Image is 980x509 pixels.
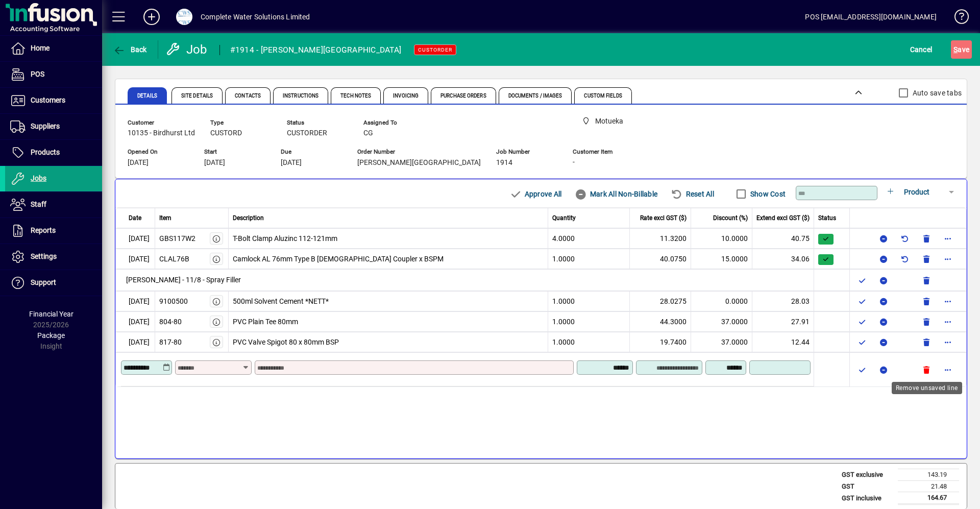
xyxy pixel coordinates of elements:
span: Support [31,278,56,286]
button: Reset All [667,185,718,203]
span: Customer [128,119,195,126]
a: POS [5,62,102,87]
td: [DATE] [115,228,155,249]
td: 27.91 [752,311,814,332]
td: PVC Valve Spigot 80 x 80mm BSP [229,332,549,352]
span: Mark All Non-Billable [575,186,657,202]
td: 11.3200 [630,228,691,249]
a: Knowledge Base [947,2,967,35]
span: Start [204,149,265,155]
span: Jobs [31,174,46,182]
button: Add [135,8,168,26]
label: Auto save tabs [911,88,962,98]
td: 164.67 [898,492,959,504]
span: Motueka [578,115,644,128]
td: 28.03 [752,291,814,311]
span: - [573,158,575,166]
span: CUSTORDER [287,129,327,137]
span: Customer Item [573,149,634,155]
td: [DATE] [115,332,155,352]
td: Camlock AL 76mm Type B [DEMOGRAPHIC_DATA] Coupler x BSPM [229,249,549,269]
button: More options [940,334,956,350]
span: Assigned To [363,119,425,126]
app-page-header-button: Back [102,40,158,59]
span: Rate excl GST ($) [640,213,687,223]
td: 34.06 [752,249,814,269]
button: Mark All Non-Billable [571,185,661,203]
span: Financial Year [29,310,73,318]
span: Home [31,44,50,52]
td: 44.3000 [630,311,691,332]
div: #1914 - [PERSON_NAME][GEOGRAPHIC_DATA] [230,42,402,58]
span: ave [953,41,969,58]
span: [DATE] [128,159,149,167]
td: 21.48 [898,480,959,492]
span: Invoicing [393,93,419,99]
button: More options [940,293,956,309]
a: Support [5,270,102,296]
td: 1.0000 [548,291,630,311]
button: Approve All [505,185,566,203]
td: 500ml Solvent Cement *NETT* [229,291,549,311]
div: 817-80 [159,337,182,348]
button: Back [110,40,150,59]
td: 19.7400 [630,332,691,352]
span: Motueka [595,116,623,127]
span: [DATE] [281,159,302,167]
span: CUSTORD [210,129,242,137]
span: Customers [31,96,65,104]
div: [PERSON_NAME] - 11/8 - Spray Filler [121,270,814,290]
span: Order Number [357,149,481,155]
a: Home [5,36,102,61]
a: Suppliers [5,114,102,139]
a: Reports [5,218,102,244]
span: Package [37,331,65,340]
td: 143.19 [898,469,959,481]
a: Staff [5,192,102,217]
span: CUSTORDER [418,46,452,53]
span: CG [363,129,373,137]
a: Settings [5,244,102,270]
div: POS [EMAIL_ADDRESS][DOMAIN_NAME] [805,9,937,25]
span: 1914 [496,159,512,167]
td: 4.0000 [548,228,630,249]
span: Contacts [235,93,261,99]
span: Staff [31,200,46,208]
td: 37.0000 [691,332,752,352]
span: Date [129,213,141,223]
button: Save [951,40,972,59]
span: POS [31,70,44,78]
span: Item [159,213,171,223]
button: More options [940,230,956,247]
span: Site Details [181,93,213,99]
div: Remove unsaved line [892,382,962,394]
span: Extend excl GST ($) [756,213,810,223]
td: 1.0000 [548,249,630,269]
span: Settings [31,252,57,260]
span: [DATE] [204,159,225,167]
button: More options [940,313,956,330]
span: Back [113,45,147,54]
span: 10135 - Birdhurst Ltd [128,129,195,137]
td: 40.0750 [630,249,691,269]
button: Cancel [908,40,935,59]
span: Tech Notes [340,93,371,99]
a: Products [5,140,102,165]
span: Due [281,149,342,155]
span: Details [137,93,157,99]
span: Cancel [910,41,933,58]
td: 12.44 [752,332,814,352]
td: [DATE] [115,311,155,332]
span: Suppliers [31,122,60,130]
td: GST [837,480,898,492]
span: Discount (%) [713,213,748,223]
a: Customers [5,88,102,113]
span: Approve All [509,186,561,202]
td: 37.0000 [691,311,752,332]
td: 15.0000 [691,249,752,269]
label: Show Cost [748,189,786,199]
span: Description [233,213,264,223]
td: GST exclusive [837,469,898,481]
span: Quantity [552,213,576,223]
td: 28.0275 [630,291,691,311]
